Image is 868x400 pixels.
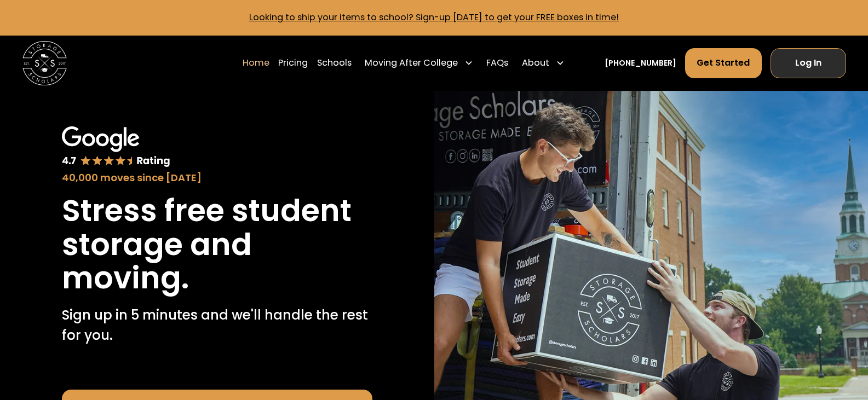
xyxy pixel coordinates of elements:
div: Moving After College [365,56,458,69]
h1: Stress free student storage and moving. [62,194,372,294]
a: Pricing [278,48,308,79]
div: About [518,48,570,79]
img: Google 4.7 star rating [62,126,170,168]
div: 40,000 moves since [DATE] [62,170,372,185]
a: Schools [317,48,352,79]
div: About [522,56,549,69]
div: Moving After College [360,48,478,79]
img: Storage Scholars main logo [22,41,67,85]
a: [PHONE_NUMBER] [605,57,676,69]
a: FAQs [486,48,508,79]
a: Log In [771,48,846,78]
a: Get Started [685,48,762,78]
p: Sign up in 5 minutes and we'll handle the rest for you. [62,305,372,345]
a: Home [243,48,269,79]
a: Looking to ship your items to school? Sign-up [DATE] to get your FREE boxes in time! [249,11,619,24]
